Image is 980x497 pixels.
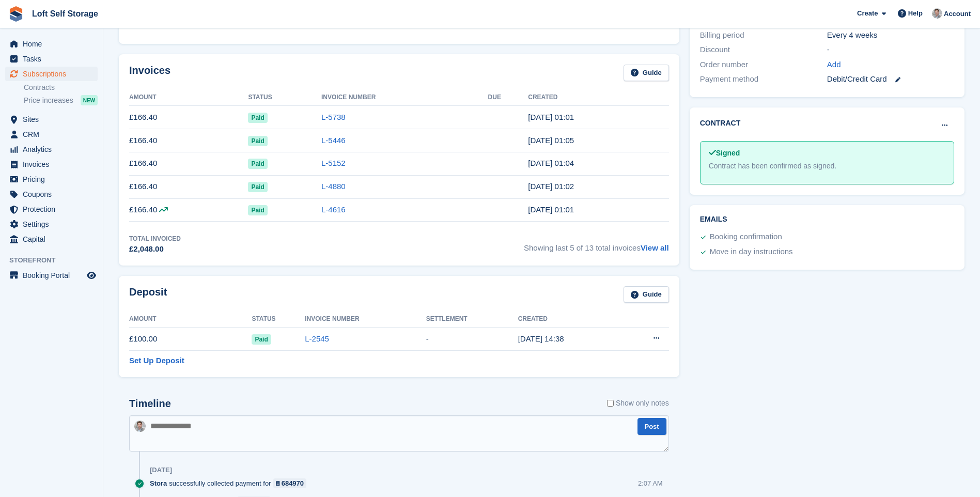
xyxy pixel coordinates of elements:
[641,243,669,252] a: View all
[488,89,528,106] th: Due
[321,159,346,167] a: L-5152
[129,198,248,222] td: £166.40
[700,44,827,56] div: Discount
[5,232,98,246] a: menu
[129,398,171,410] h2: Timeline
[710,231,782,243] div: Booking confirmation
[908,8,923,19] span: Help
[129,89,248,106] th: Amount
[528,205,574,214] time: 2025-04-22 00:01:58 UTC
[700,29,827,41] div: Billing period
[607,398,614,409] input: Show only notes
[524,234,669,255] span: Showing last 5 of 13 total invoices
[5,67,98,81] a: menu
[23,37,85,51] span: Home
[321,113,346,121] a: L-5738
[129,65,170,82] h2: Invoices
[321,205,346,214] a: L-4616
[5,112,98,127] a: menu
[129,355,184,367] a: Set Up Deposit
[5,202,98,216] a: menu
[528,113,574,121] time: 2025-08-12 00:01:39 UTC
[827,59,841,71] a: Add
[24,96,73,105] span: Price increases
[23,217,85,231] span: Settings
[150,478,312,488] div: successfully collected payment for
[252,311,305,328] th: Status
[5,187,98,201] a: menu
[5,37,98,51] a: menu
[28,5,102,22] a: Loft Self Storage
[248,182,267,192] span: Paid
[129,311,252,328] th: Amount
[248,205,267,215] span: Paid
[23,268,85,283] span: Booking Portal
[23,142,85,157] span: Analytics
[321,182,346,191] a: L-4880
[5,157,98,172] a: menu
[273,478,307,488] a: 684970
[248,136,267,146] span: Paid
[321,89,488,106] th: Invoice Number
[23,232,85,246] span: Capital
[305,311,426,328] th: Invoice Number
[857,8,878,19] span: Create
[5,142,98,157] a: menu
[528,159,574,167] time: 2025-06-17 00:04:11 UTC
[85,269,98,282] a: Preview store
[518,334,564,343] time: 2024-09-16 13:38:12 UTC
[129,152,248,175] td: £166.40
[129,175,248,198] td: £166.40
[5,268,98,283] a: menu
[23,127,85,142] span: CRM
[150,466,172,474] div: [DATE]
[81,95,98,105] div: NEW
[700,215,954,224] h2: Emails
[23,202,85,216] span: Protection
[518,311,620,328] th: Created
[248,113,267,123] span: Paid
[24,95,98,106] a: Price increases NEW
[624,65,669,82] a: Guide
[944,9,971,19] span: Account
[23,67,85,81] span: Subscriptions
[827,44,954,56] div: -
[129,234,181,243] div: Total Invoiced
[24,83,98,92] a: Contracts
[700,59,827,71] div: Order number
[129,106,248,129] td: £166.40
[528,136,574,145] time: 2025-07-15 00:05:18 UTC
[129,328,252,351] td: £100.00
[709,161,945,172] div: Contract has been confirmed as signed.
[23,157,85,172] span: Invoices
[5,217,98,231] a: menu
[932,8,942,19] img: Nik Williams
[624,286,669,303] a: Guide
[129,286,167,303] h2: Deposit
[23,112,85,127] span: Sites
[305,334,329,343] a: L-2545
[710,246,793,258] div: Move in day instructions
[426,311,518,328] th: Settlement
[248,89,321,106] th: Status
[827,73,954,85] div: Debit/Credit Card
[9,255,103,266] span: Storefront
[282,478,304,488] div: 684970
[5,172,98,187] a: menu
[23,187,85,201] span: Coupons
[5,127,98,142] a: menu
[528,182,574,191] time: 2025-05-20 00:02:00 UTC
[129,129,248,152] td: £166.40
[709,148,945,159] div: Signed
[134,421,146,432] img: Nik Williams
[23,172,85,187] span: Pricing
[528,89,668,106] th: Created
[321,136,346,145] a: L-5446
[252,334,271,345] span: Paid
[607,398,669,409] label: Show only notes
[8,6,24,22] img: stora-icon-8386f47178a22dfd0bd8f6a31ec36ba5ce8667c1dd55bd0f319d3a0aa187defe.svg
[23,52,85,66] span: Tasks
[637,418,666,435] button: Post
[700,118,741,129] h2: Contract
[426,328,518,351] td: -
